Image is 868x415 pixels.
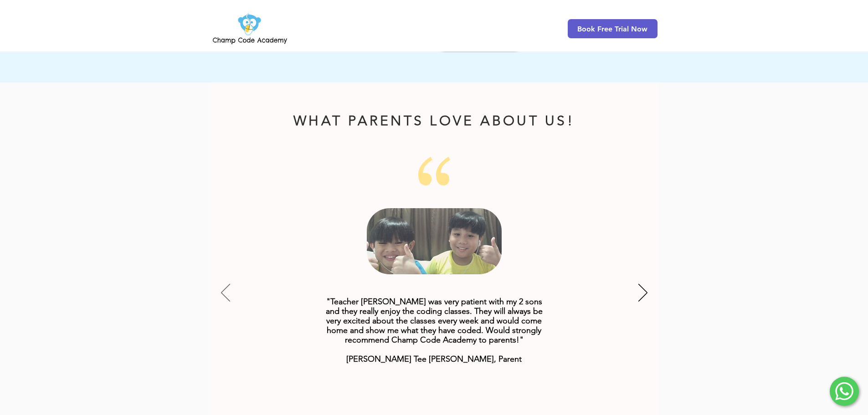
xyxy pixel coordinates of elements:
svg: Online Coding Classes for Kids [367,208,502,274]
span: WHAT PARENTS LOVE ABOUT US! [293,113,575,129]
button: Previous [221,284,230,303]
img: Champ Code Academy Logo PNG.png [211,11,289,46]
span: Book Free Trial Now [577,25,647,33]
span: "Teacher [PERSON_NAME] was very patient with my 2 sons and they really enjoy the coding classes. ... [326,297,543,364]
button: Next [638,284,647,303]
a: Book Free Trial Now [568,19,657,38]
